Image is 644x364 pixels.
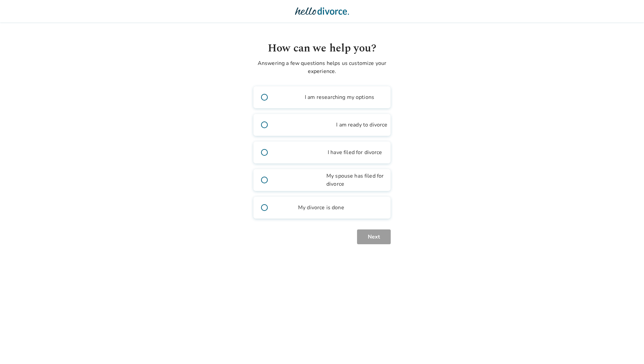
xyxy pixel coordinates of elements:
h1: How can we help you? [253,40,391,57]
span: I have filed for divorce [289,148,343,156]
span: bookmark_check [278,121,286,129]
span: article_person [278,176,286,184]
span: I am ready to divorce [289,121,340,129]
img: Hello Divorce Logo [295,4,349,18]
span: book_2 [278,93,286,101]
span: My spouse has filed for divorce [289,176,365,184]
span: outgoing_mail [278,148,286,156]
span: I am researching my options [289,93,358,101]
span: gavel [278,204,286,212]
span: My divorce is done [289,204,335,212]
button: Next [357,229,391,244]
p: Answering a few questions helps us customize your experience. [253,59,391,75]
